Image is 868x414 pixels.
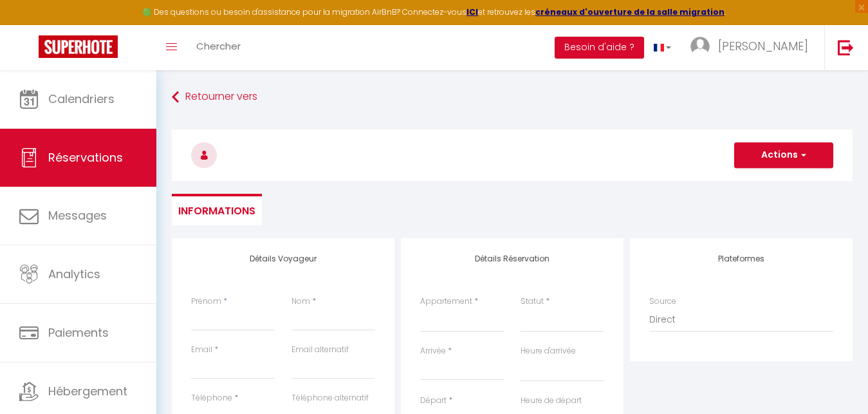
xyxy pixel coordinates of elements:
label: Appartement [420,296,472,308]
span: Réservations [48,149,123,165]
label: Email [191,344,212,356]
h4: Détails Voyageur [191,254,375,263]
span: Hébergement [48,383,127,399]
img: ... [690,37,710,56]
button: Ouvrir le widget de chat LiveChat [10,5,49,44]
h4: Détails Réservation [420,254,604,263]
label: Heure de départ [521,395,582,407]
a: ... [PERSON_NAME] [681,25,824,70]
li: Informations [172,194,262,225]
label: Téléphone [191,392,232,404]
label: Arrivée [420,345,446,357]
label: Email alternatif [291,344,349,356]
button: Actions [734,142,833,168]
a: ICI [466,6,478,17]
img: Super Booking [39,35,118,58]
label: Prénom [191,296,221,308]
label: Téléphone alternatif [291,392,369,404]
a: Chercher [187,25,250,70]
img: logout [838,39,854,55]
span: Analytics [48,266,100,282]
label: Nom [291,296,310,308]
label: Heure d'arrivée [521,345,576,357]
a: Retourner vers [172,86,853,109]
span: Paiements [48,325,109,341]
button: Besoin d'aide ? [555,37,644,59]
label: Source [649,296,676,308]
span: Calendriers [48,91,115,107]
label: Départ [420,395,447,407]
a: créneaux d'ouverture de la salle migration [535,6,725,17]
span: Chercher [196,39,241,53]
span: [PERSON_NAME] [718,38,808,54]
span: Messages [48,207,107,223]
h4: Plateformes [649,254,833,263]
label: Statut [521,296,544,308]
